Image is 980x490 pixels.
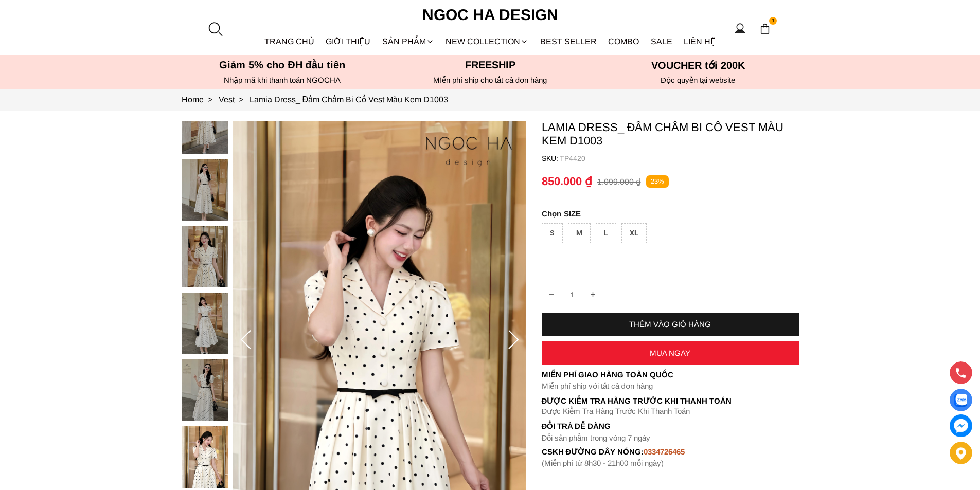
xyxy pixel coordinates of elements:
[413,3,567,27] a: Ngoc Ha Design
[235,95,247,104] span: >
[465,59,515,70] font: Freeship
[389,76,591,85] h6: MIễn phí ship cho tất cả đơn hàng
[954,394,967,407] img: Display image
[182,359,228,421] img: Lamia Dress_ Đầm Chấm Bi Cổ Vest Màu Kem D1003_mini_4
[219,95,250,104] a: Link to Vest
[182,293,228,354] img: Lamia Dress_ Đầm Chấm Bi Cổ Vest Màu Kem D1003_mini_3
[542,209,799,218] p: SIZE
[182,426,228,488] img: Lamia Dress_ Đầm Chấm Bi Cổ Vest Màu Kem D1003_mini_5
[542,349,799,357] div: MUA NGAY
[950,389,972,411] a: Display image
[769,17,777,25] span: 1
[542,433,651,442] font: Đổi sản phẩm trong vòng 7 ngày
[219,59,345,70] font: Giảm 5% cho ĐH đầu tiên
[542,320,799,329] div: THÊM VÀO GIỎ HÀNG
[250,95,449,104] a: Link to Lamia Dress_ Đầm Chấm Bi Cổ Vest Màu Kem D1003
[182,226,228,287] img: Lamia Dress_ Đầm Chấm Bi Cổ Vest Màu Kem D1003_mini_2
[542,154,560,162] h6: SKU:
[377,28,440,55] div: SẢN PHẨM
[542,459,664,467] font: (Miễn phí từ 8h30 - 21h00 mỗi ngày)
[568,223,591,243] div: M
[759,23,771,34] img: img-CART-ICON-ksit0nf1
[204,95,217,104] span: >
[644,447,685,456] font: 0334726465
[560,154,799,162] p: TP4420
[542,382,653,390] font: Miễn phí ship với tất cả đơn hàng
[224,76,341,84] font: Nhập mã khi thanh toán NGOCHA
[182,159,228,221] img: Lamia Dress_ Đầm Chấm Bi Cổ Vest Màu Kem D1003_mini_1
[950,414,972,437] a: messenger
[542,407,799,416] p: Được Kiểm Tra Hàng Trước Khi Thanh Toán
[597,177,641,187] p: 1.099.000 ₫
[597,59,799,71] h5: VOUCHER tới 200K
[440,28,534,55] a: NEW COLLECTION
[646,175,669,188] p: 23%
[542,223,563,243] div: S
[542,284,603,305] input: Quantity input
[645,28,679,55] a: SALE
[542,370,673,379] font: Miễn phí giao hàng toàn quốc
[182,92,228,154] img: Lamia Dress_ Đầm Chấm Bi Cổ Vest Màu Kem D1003_mini_0
[542,422,799,430] h6: Đổi trả dễ dàng
[534,28,603,55] a: BEST SELLER
[182,95,219,104] a: Link to Home
[621,223,647,243] div: XL
[542,396,799,406] p: Được Kiểm Tra Hàng Trước Khi Thanh Toán
[602,28,645,55] a: Combo
[542,175,592,188] p: 850.000 ₫
[542,447,644,456] font: cskh đường dây nóng:
[596,223,616,243] div: L
[597,76,799,85] h6: Độc quyền tại website
[259,28,320,55] a: TRANG CHỦ
[542,121,799,148] p: Lamia Dress_ Đầm Chấm Bi Cổ Vest Màu Kem D1003
[678,28,722,55] a: LIÊN HỆ
[320,28,377,55] a: GIỚI THIỆU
